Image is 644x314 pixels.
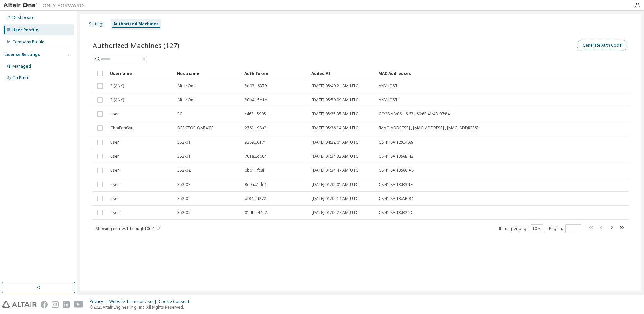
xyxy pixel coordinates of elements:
[312,125,358,131] span: [DATE] 05:36:14 AM UTC
[3,2,87,9] img: Altair One
[90,299,109,304] div: Privacy
[312,210,358,215] span: [DATE] 01:35:27 AM UTC
[177,97,196,103] span: AltairOne
[110,125,133,131] span: ChoiEonGyu
[379,168,414,173] span: C8:41:8A:13:AC:A8
[245,182,267,187] span: 8e9a...1dd1
[312,97,358,103] span: [DATE] 05:59:09 AM UTC
[177,210,191,215] span: 352-05
[93,41,179,50] span: Authorized Machines (127)
[177,182,191,187] span: 352-03
[245,154,267,159] span: 701a...d604
[110,196,119,201] span: user
[379,125,478,131] span: [MAC_ADDRESS] , [MAC_ADDRESS] , [MAC_ADDRESS]
[109,299,159,304] div: Website Terms of Use
[177,140,191,145] span: 352-01
[379,140,413,145] span: C8:41:8A:12:C4:A9
[311,68,373,79] div: Added At
[89,21,105,27] div: Settings
[110,68,172,79] div: Username
[379,210,413,215] span: C8:41:8A:13:B2:5C
[312,168,358,173] span: [DATE] 01:34:47 AM UTC
[245,140,266,145] span: 9289...6e71
[245,111,266,117] span: c463...5905
[245,168,264,173] span: 0b61...fc8f
[378,68,558,79] div: MAC Addresses
[177,83,196,89] span: AltairOne
[245,196,266,201] span: df84...d272
[244,68,306,79] div: Auth Token
[96,226,160,231] span: Showing entries 1 through 10 of 127
[12,39,44,45] div: Company Profile
[245,83,267,89] span: 8d03...6379
[2,301,37,308] img: altair_logo.svg
[90,304,193,310] p: © 2025 Altair Engineering, Inc. All Rights Reserved.
[577,40,627,51] button: Generate Auth Code
[499,224,543,233] span: Items per page
[245,125,266,131] span: 2361...98a2
[177,168,191,173] span: 352-02
[12,64,31,69] div: Managed
[532,226,541,231] button: 10
[379,97,398,103] span: ANYHOST
[312,154,358,159] span: [DATE] 01:34:32 AM UTC
[113,21,159,27] div: Authorized Machines
[379,196,413,201] span: C8:41:8A:13:AB:84
[379,111,450,117] span: CC:28:AA:06:16:63 , 60:6E:41:4D:07:84
[110,111,119,117] span: user
[110,182,119,187] span: user
[245,210,267,215] span: 01db...44e2
[12,75,29,81] div: On Prem
[52,301,59,308] img: instagram.svg
[177,154,191,159] span: 352-01
[63,301,70,308] img: linkedin.svg
[4,52,40,57] div: License Settings
[312,196,358,201] span: [DATE] 01:35:14 AM UTC
[312,182,358,187] span: [DATE] 01:35:01 AM UTC
[549,224,581,233] span: Page n.
[312,111,358,117] span: [DATE] 05:35:35 AM UTC
[379,182,413,187] span: C8:41:8A:13:B3:1F
[177,111,182,117] span: PC
[110,140,119,145] span: user
[379,154,413,159] span: C8:41:8A:13:AB:42
[312,83,358,89] span: [DATE] 05:49:21 AM UTC
[110,210,119,215] span: user
[177,125,214,131] span: DESKTOP-QMI40IP
[110,168,119,173] span: user
[74,301,84,308] img: youtube.svg
[177,68,239,79] div: Hostname
[177,196,191,201] span: 352-04
[12,15,35,20] div: Dashboard
[41,301,48,308] img: facebook.svg
[110,154,119,159] span: user
[312,140,358,145] span: [DATE] 04:22:01 AM UTC
[110,83,124,89] span: * (ANY)
[245,97,267,103] span: 80b4...5d1d
[379,83,398,89] span: ANYHOST
[110,97,124,103] span: * (ANY)
[12,27,38,33] div: User Profile
[159,299,193,304] div: Cookie Consent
